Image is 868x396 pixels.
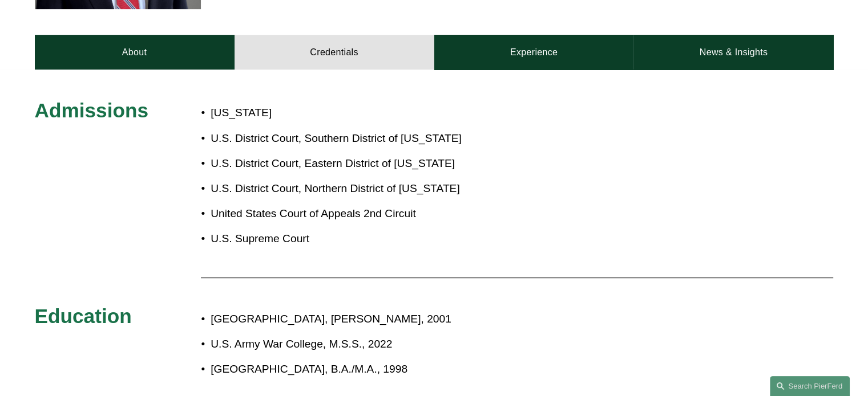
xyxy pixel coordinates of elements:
[211,229,500,249] p: U.S. Supreme Court
[35,99,148,121] span: Admissions
[770,376,850,396] a: Search this site
[35,35,235,69] a: About
[211,154,500,174] p: U.S. District Court, Eastern District of [US_STATE]
[633,35,833,69] a: News & Insights
[211,360,733,379] p: [GEOGRAPHIC_DATA], B.A./M.A., 1998
[211,103,500,123] p: [US_STATE]
[211,129,500,149] p: U.S. District Court, Southern District of [US_STATE]
[235,35,434,69] a: Credentials
[211,204,500,224] p: United States Court of Appeals 2nd Circuit
[211,309,733,329] p: [GEOGRAPHIC_DATA], [PERSON_NAME], 2001
[211,179,500,199] p: U.S. District Court, Northern District of [US_STATE]
[434,35,634,69] a: Experience
[35,305,132,327] span: Education
[211,334,733,354] p: U.S. Army War College, M.S.S., 2022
